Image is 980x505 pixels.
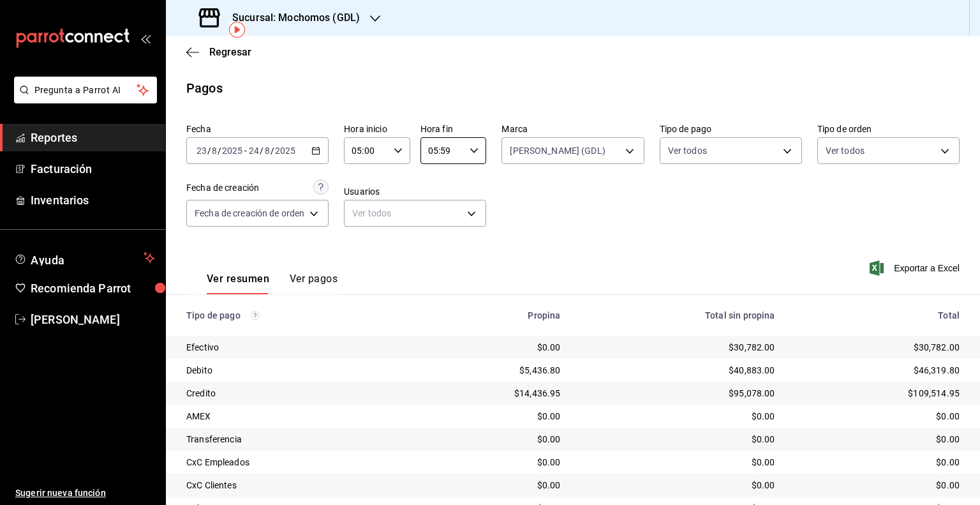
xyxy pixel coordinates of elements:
[501,124,644,133] label: Marca
[186,410,402,423] div: AMEX
[34,84,137,97] span: Pregunta a Parrot AI
[581,456,775,469] div: $0.00
[186,46,251,58] button: Regresar
[422,310,560,320] div: Propina
[140,33,151,43] button: open_drawer_menu
[251,311,260,320] svg: Los pagos realizados con Pay y otras terminales son montos brutos.
[581,310,775,320] div: Total sin propina
[796,433,960,446] div: $0.00
[9,93,157,106] a: Pregunta a Parrot AI
[31,129,155,146] span: Reportes
[248,146,260,156] input: --
[581,341,775,354] div: $30,782.00
[668,144,707,157] span: Ver todos
[229,22,245,38] img: Tooltip marker
[207,273,269,294] button: Ver resumen
[260,146,264,156] span: /
[186,387,402,400] div: Credito
[581,479,775,492] div: $0.00
[196,146,207,156] input: --
[796,410,960,423] div: $0.00
[796,341,960,354] div: $30,782.00
[218,146,221,156] span: /
[186,79,223,98] div: Pagos
[581,433,775,446] div: $0.00
[186,181,259,195] div: Fecha de creación
[186,433,402,446] div: Transferencia
[274,146,296,156] input: ----
[31,160,155,177] span: Facturación
[186,364,402,377] div: Debito
[221,146,243,156] input: ----
[186,124,329,133] label: Fecha
[422,410,560,423] div: $0.00
[15,486,155,500] span: Sugerir nueva función
[186,456,402,469] div: CxC Empleados
[344,200,486,227] div: Ver todos
[420,124,487,133] label: Hora fin
[31,250,138,266] span: Ayuda
[211,146,218,156] input: --
[510,144,605,157] span: [PERSON_NAME] (GDL)
[422,479,560,492] div: $0.00
[207,273,338,294] div: navigation tabs
[186,310,402,320] div: Tipo de pago
[872,260,960,276] button: Exportar a Excel
[207,146,211,156] span: /
[222,10,360,26] h3: Sucursal: Mochomos (GDL)
[31,311,155,328] span: [PERSON_NAME]
[209,46,251,58] span: Regresar
[422,456,560,469] div: $0.00
[422,433,560,446] div: $0.00
[422,387,560,400] div: $14,436.95
[290,273,338,294] button: Ver pagos
[796,479,960,492] div: $0.00
[186,479,402,492] div: CxC Clientes
[581,410,775,423] div: $0.00
[31,280,155,297] span: Recomienda Parrot
[422,364,560,377] div: $5,436.80
[796,364,960,377] div: $46,319.80
[271,146,274,156] span: /
[344,187,486,196] label: Usuarios
[817,124,960,133] label: Tipo de orden
[581,387,775,400] div: $95,078.00
[796,387,960,400] div: $109,514.95
[195,207,304,220] span: Fecha de creación de orden
[796,456,960,469] div: $0.00
[660,124,802,133] label: Tipo de pago
[264,146,271,156] input: --
[186,341,402,354] div: Efectivo
[244,146,247,156] span: -
[344,124,410,133] label: Hora inicio
[14,77,157,103] button: Pregunta a Parrot AI
[796,310,960,320] div: Total
[31,192,155,209] span: Inventarios
[422,341,560,354] div: $0.00
[826,144,865,157] span: Ver todos
[581,364,775,377] div: $40,883.00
